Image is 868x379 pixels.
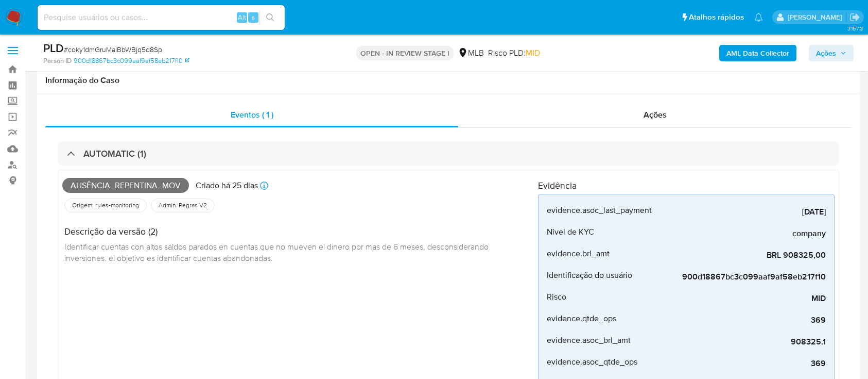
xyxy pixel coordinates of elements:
[252,12,255,22] span: s
[58,142,839,166] div: AUTOMATIC (1)
[719,45,796,61] button: AML Data Collector
[816,45,836,61] span: Ações
[158,201,208,209] span: Admin. Regras V2
[238,12,246,22] span: Alt
[726,45,789,61] b: AML Data Collector
[74,56,189,65] a: 900d18867bc3c099aaf9af58eb217f10
[45,75,852,86] h1: Informação do Caso
[64,241,491,263] span: Identificar cuentas con altos saldos parados en cuentas que no mueven el dinero por mas de 6 mese...
[458,47,484,59] div: MLB
[488,47,540,59] span: Risco PLD:
[644,109,667,121] span: Ações
[64,44,162,55] span: # coky1dmGruMalBbWBjq5d8Sp
[849,12,860,23] a: Sair
[259,10,281,25] button: search-icon
[231,109,273,121] span: Eventos ( 1 )
[689,12,744,23] span: Atalhos rápidos
[526,47,540,59] span: MID
[64,226,530,237] h4: Descrição da versão (2)
[83,148,146,159] h3: AUTOMATIC (1)
[754,13,763,22] a: Notificações
[43,56,72,65] b: Person ID
[43,40,64,56] b: PLD
[71,201,140,209] span: Origem: rules-monitoring
[196,180,258,191] p: Criado há 25 dias
[62,178,189,193] span: Ausência_repentina_mov
[809,45,854,61] button: Ações
[356,46,454,60] p: OPEN - IN REVIEW STAGE I
[38,11,285,24] input: Pesquise usuários ou casos...
[788,12,846,22] p: carlos.guerra@mercadopago.com.br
